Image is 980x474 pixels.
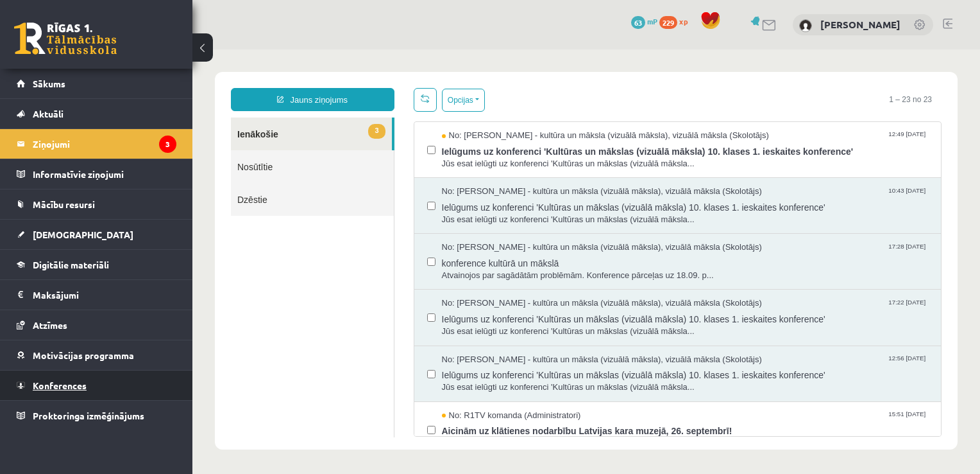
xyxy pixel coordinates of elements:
[17,99,176,128] a: Aktuāli
[249,360,389,373] span: No: R1TV komanda (Administratori)
[17,310,176,340] a: Atzīmes
[659,16,677,29] span: 229
[33,108,63,119] span: Aktuāli
[17,159,176,189] a: Informatīvie ziņojumi
[249,316,736,332] span: Ielūgums uz konferenci 'Kultūras un mākslas (vizuālā māksla) 10. klases 1. ieskaites konference'
[33,280,176,310] legend: Maksājumi
[631,16,645,29] span: 63
[176,75,192,89] span: 3
[33,380,87,391] span: Konferences
[249,80,736,120] a: No: [PERSON_NAME] - kultūra un māksla (vizuālā māksla), vizuālā māksla (Skolotājs) 12:49 [DATE] I...
[249,276,736,288] span: Jūs esat ielūgti uz konferenci 'Kultūras un mākslas (vizuālā māksla...
[14,22,117,55] a: Rīgas 1. Tālmācības vidusskola
[33,78,65,89] span: Sākums
[249,92,736,109] span: Ielūgums uz konferenci 'Kultūras un mākslas (vizuālā māksla) 10. klases 1. ieskaites konference'
[249,304,736,344] a: No: [PERSON_NAME] - kultūra un māksla (vizuālā māksla), vizuālā māksla (Skolotājs) 12:56 [DATE] I...
[33,259,109,270] span: Digitālie materiāli
[687,39,749,62] span: 1 – 23 no 23
[679,16,688,26] span: xp
[17,371,176,400] a: Konferences
[33,229,133,240] span: [DEMOGRAPHIC_DATA]
[249,80,577,92] span: No: [PERSON_NAME] - kultūra un māksla (vizuālā māksla), vizuālā māksla (Skolotājs)
[17,220,176,249] a: [DEMOGRAPHIC_DATA]
[249,192,736,232] a: No: [PERSON_NAME] - kultūra un māksla (vizuālā māksla), vizuālā māksla (Skolotājs) 17:28 [DATE] k...
[693,136,736,146] span: 10:43 [DATE]
[693,304,736,314] span: 12:56 [DATE]
[820,18,900,31] a: [PERSON_NAME]
[38,39,202,62] a: Jauns ziņojums
[249,332,736,344] span: Jūs esat ielūgti uz konferenci 'Kultūras un mākslas (vizuālā māksla...
[159,136,176,153] i: 3
[693,360,736,370] span: 15:51 [DATE]
[249,360,736,400] a: No: R1TV komanda (Administratori) 15:51 [DATE] Aicinām uz klātienes nodarbību Latvijas kara muzej...
[33,129,176,159] legend: Ziņojumi
[249,372,736,388] span: Aicinām uz klātienes nodarbību Latvijas kara muzejā, 26. septembrī!
[249,204,736,220] span: konference kultūrā un mākslā
[17,69,176,98] a: Sākums
[33,349,134,361] span: Motivācijas programma
[249,304,570,317] span: No: [PERSON_NAME] - kultūra un māksla (vizuālā māksla), vizuālā māksla (Skolotājs)
[631,16,657,26] a: 63 mP
[33,319,67,331] span: Atzīmes
[693,80,736,90] span: 12:49 [DATE]
[33,198,95,210] span: Mācību resursi
[693,192,736,202] span: 17:28 [DATE]
[659,16,694,26] a: 229 xp
[249,109,736,121] span: Jūs esat ielūgti uz konferenci 'Kultūras un mākslas (vizuālā māksla...
[249,136,736,176] a: No: [PERSON_NAME] - kultūra un māksla (vizuālā māksla), vizuālā māksla (Skolotājs) 10:43 [DATE] I...
[17,129,176,159] a: Ziņojumi3
[249,248,736,288] a: No: [PERSON_NAME] - kultūra un māksla (vizuālā māksla), vizuālā māksla (Skolotājs) 17:22 [DATE] I...
[249,136,570,148] span: No: [PERSON_NAME] - kultūra un māksla (vizuālā māksla), vizuālā māksla (Skolotājs)
[17,280,176,310] a: Maksājumi
[38,68,199,101] a: 3Ienākošie
[17,340,176,370] a: Motivācijas programma
[693,248,736,258] span: 17:22 [DATE]
[249,220,736,233] span: Atvainojos par sagādātām problēmām. Konference pārceļas uz 18.09. p...
[249,164,736,177] span: Jūs esat ielūgti uz konferenci 'Kultūras un mākslas (vizuālā māksla...
[17,189,176,219] a: Mācību resursi
[249,260,736,276] span: Ielūgums uz konferenci 'Kultūras un mākslas (vizuālā māksla) 10. klases 1. ieskaites konference'
[33,159,176,189] legend: Informatīvie ziņojumi
[17,250,176,279] a: Digitālie materiāli
[38,101,201,134] a: Nosūtītie
[799,19,812,32] img: Andris Anžans
[249,248,570,260] span: No: [PERSON_NAME] - kultūra un māksla (vizuālā māksla), vizuālā māksla (Skolotājs)
[249,39,292,62] button: Opcijas
[38,134,201,166] a: Dzēstie
[647,16,657,26] span: mP
[249,148,736,164] span: Ielūgums uz konferenci 'Kultūras un mākslas (vizuālā māksla) 10. klases 1. ieskaites konference'
[33,410,144,421] span: Proktoringa izmēģinājums
[17,401,176,430] a: Proktoringa izmēģinājums
[249,192,570,204] span: No: [PERSON_NAME] - kultūra un māksla (vizuālā māksla), vizuālā māksla (Skolotājs)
